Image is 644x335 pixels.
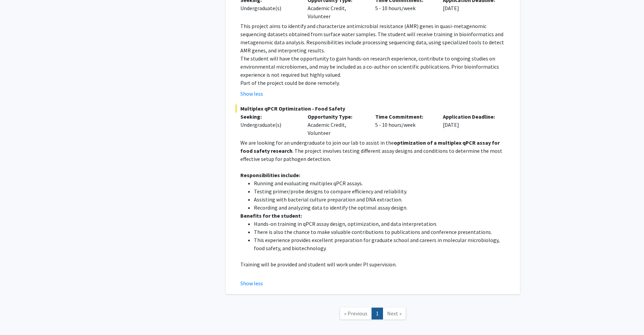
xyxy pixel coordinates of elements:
p: Time Commitment: [375,113,433,121]
li: Recording and analyzing data to identify the optimal assay design. [254,204,510,212]
a: Next Page [383,308,406,319]
li: Running and evaluating multiplex qPCR assays. [254,179,510,187]
li: There is also the chance to make valuable contributions to publications and conference presentati... [254,228,510,236]
p: The student will have the opportunity to gain hands-on research experience, contribute to ongoing... [240,54,510,79]
li: Assisting with bacterial culture preparation and DNA extraction. [254,195,510,204]
p: Training will be provided and student will work under PI supervision. [240,260,510,268]
span: Multiplex qPCR Optimization - Food Safety [235,104,510,113]
li: Testing primer/probe designs to compare efficiency and reliability. [254,187,510,195]
strong: optimization of a multiplex qPCR assay for food safety research [240,139,500,154]
a: Previous Page [340,308,372,319]
li: This experience provides excellent preparation for graduate school and careers in molecular micro... [254,236,510,252]
a: 1 [372,308,383,319]
li: Hands-on training in qPCR assay design, optimization, and data interpretation. [254,220,510,228]
p: Application Deadline: [443,113,500,121]
strong: Benefits for the student: [240,212,302,219]
strong: Responsibilities include: [240,172,300,178]
button: Show less [240,90,263,98]
p: This project aims to identify and characterize antimicrobial resistance (AMR) genes in quasi-meta... [240,22,510,54]
span: « Previous [344,310,367,317]
div: Undergraduate(s) [240,4,298,12]
button: Show less [240,279,263,287]
p: Opportunity Type: [308,113,365,121]
div: 5 - 10 hours/week [370,113,438,137]
p: We are looking for an undergraduate to join our lab to assist in the . The project involves testi... [240,139,510,163]
p: Part of the project could be done remotely. [240,79,510,87]
div: Academic Credit, Volunteer [303,113,370,137]
p: Seeking: [240,113,298,121]
div: [DATE] [438,113,505,137]
nav: Page navigation [226,301,520,328]
div: Undergraduate(s) [240,121,298,129]
span: Next » [387,310,402,317]
iframe: Chat [5,305,29,330]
